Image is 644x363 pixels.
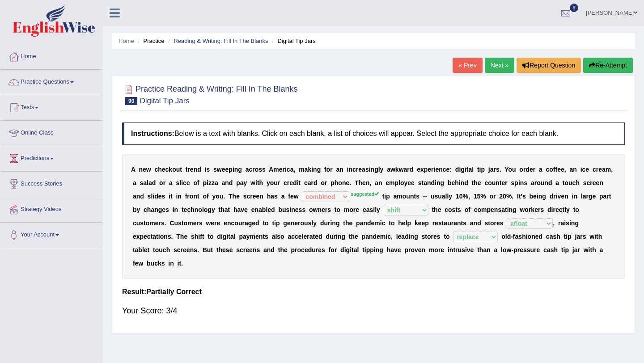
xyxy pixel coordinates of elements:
[420,166,424,173] b: x
[517,58,581,73] button: Report Question
[434,166,436,173] b: i
[308,166,311,173] b: k
[136,37,164,45] li: Practice
[546,166,550,173] b: c
[362,179,366,186] b: e
[564,166,566,173] b: ,
[446,166,450,173] b: e
[336,166,339,173] b: a
[576,179,580,186] b: h
[133,193,136,200] b: a
[233,193,237,200] b: h
[477,166,479,173] b: t
[348,166,352,173] b: n
[530,166,533,173] b: e
[525,166,530,173] b: d
[125,97,137,105] span: 90
[183,179,186,186] b: c
[0,197,102,219] a: Strategy Videos
[598,166,602,173] b: e
[223,193,225,200] b: .
[387,166,390,173] b: a
[449,166,452,173] b: :
[190,193,194,200] b: o
[186,179,190,186] b: e
[356,166,358,173] b: r
[122,122,625,145] h4: Below is a text with blanks. Click on each blank, a list of choices will appear. Select the appro...
[553,166,555,173] b: f
[596,166,598,173] b: r
[162,166,165,173] b: e
[222,166,225,173] b: e
[570,4,579,12] span: 6
[238,166,242,173] b: g
[131,166,136,173] b: A
[520,179,524,186] b: n
[140,179,143,186] b: s
[229,193,233,200] b: T
[236,193,240,200] b: e
[0,223,102,245] a: Your Account
[583,179,587,186] b: s
[394,179,398,186] b: p
[197,193,199,200] b: t
[330,179,335,186] b: p
[253,193,256,200] b: e
[229,179,233,186] b: d
[244,179,247,186] b: y
[215,179,218,186] b: a
[500,179,502,186] b: t
[443,166,446,173] b: c
[496,166,500,173] b: s
[256,193,260,200] b: e
[0,172,102,194] a: Success Stories
[154,166,158,173] b: c
[573,166,577,173] b: n
[459,179,461,186] b: i
[225,166,229,173] b: e
[162,193,165,200] b: s
[304,179,308,186] b: c
[512,166,516,173] b: u
[453,58,482,73] a: « Prev
[176,179,179,186] b: s
[206,166,210,173] b: s
[523,166,525,173] b: r
[404,166,407,173] b: a
[466,166,469,173] b: t
[287,179,289,186] b: r
[207,193,209,200] b: f
[250,193,252,200] b: r
[534,179,537,186] b: r
[366,179,370,186] b: n
[187,166,190,173] b: r
[411,179,415,186] b: e
[474,179,478,186] b: h
[267,193,271,200] b: h
[519,166,523,173] b: o
[335,179,339,186] b: h
[122,83,298,105] h2: Practice Reading & Writing: Fill In The Blanks
[221,179,225,186] b: a
[572,179,576,186] b: c
[217,166,222,173] b: w
[451,179,455,186] b: e
[448,179,452,186] b: b
[258,166,262,173] b: s
[583,58,633,73] button: Re-Attempt
[153,193,154,200] b: i
[246,166,249,173] b: a
[500,166,501,173] b: .
[352,166,356,173] b: c
[580,166,582,173] b: i
[197,166,201,173] b: d
[548,179,552,186] b: d
[541,179,545,186] b: u
[587,179,590,186] b: c
[455,166,459,173] b: d
[249,166,252,173] b: c
[611,166,613,173] b: ,
[158,166,162,173] b: h
[220,193,224,200] b: u
[0,95,102,118] a: Tests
